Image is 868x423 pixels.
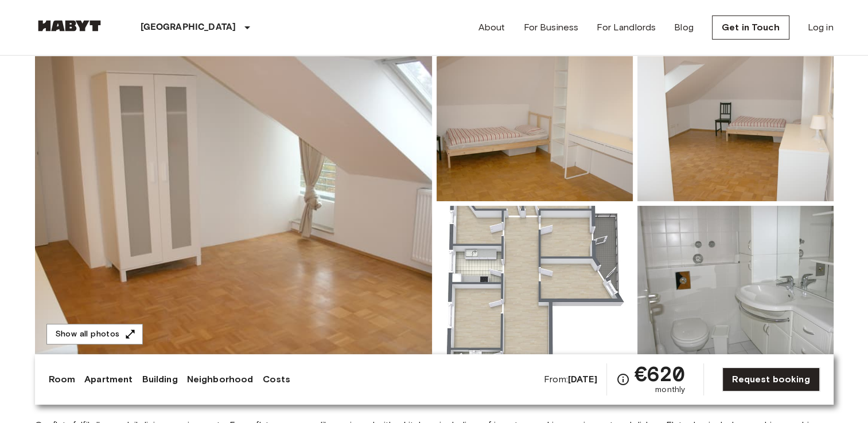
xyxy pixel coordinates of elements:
[437,51,633,201] img: Picture of unit DE-01-120-04M
[597,21,656,34] a: For Landlords
[616,373,630,386] svg: Check cost overview for full price breakdown. Please note that discounts apply to new joiners onl...
[49,373,76,386] a: Room
[84,373,133,386] a: Apartment
[35,51,432,356] img: Marketing picture of unit DE-01-120-04M
[262,373,290,386] a: Costs
[655,384,685,395] span: monthly
[544,373,597,386] span: From:
[637,206,834,356] img: Picture of unit DE-01-120-04M
[187,373,254,386] a: Neighborhood
[674,21,694,34] a: Blog
[808,21,834,34] a: Log in
[523,21,578,34] a: For Business
[568,374,597,385] b: [DATE]
[635,363,686,384] span: €620
[46,324,143,345] button: Show all photos
[35,20,104,32] img: Habyt
[478,21,505,34] a: About
[637,51,834,201] img: Picture of unit DE-01-120-04M
[722,367,819,391] a: Request booking
[437,206,633,356] img: Picture of unit DE-01-120-04M
[712,15,789,40] a: Get in Touch
[142,373,177,386] a: Building
[141,21,236,34] p: [GEOGRAPHIC_DATA]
